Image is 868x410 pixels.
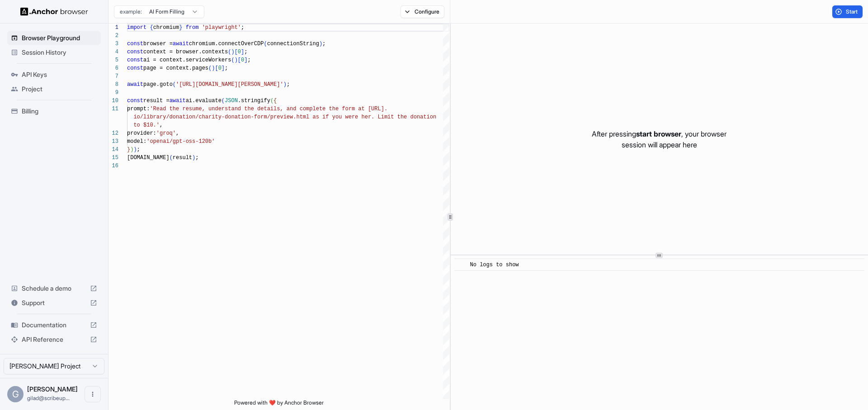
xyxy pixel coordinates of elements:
span: ] [241,49,244,55]
span: ( [222,98,225,104]
div: Project [7,82,101,96]
div: Browser Playground [7,31,101,45]
span: const [127,98,143,104]
span: ] [222,65,225,71]
span: { [274,98,277,104]
span: start browser [636,129,681,138]
button: Open menu [85,386,101,402]
div: API Reference [7,332,101,347]
span: API Reference [22,335,86,344]
span: Support [22,298,86,307]
div: 1 [108,24,118,32]
span: ; [195,155,198,161]
span: result = [143,98,170,104]
span: ; [241,24,244,31]
span: 'openai/gpt-oss-120b' [146,138,215,145]
span: Powered with ❤️ by Anchor Browser [234,399,324,410]
span: 'groq' [156,130,176,137]
span: await [127,81,143,88]
span: Browser Playground [22,33,97,42]
div: 6 [108,64,118,72]
span: ( [228,49,231,55]
span: const [127,41,143,47]
div: Documentation [7,318,101,332]
div: 5 [108,56,118,64]
span: html as if you were her. Limit the donation [296,114,436,120]
span: page.goto [143,81,173,88]
span: lete the form at [URL]. [312,106,387,112]
span: ) [319,41,322,47]
div: 15 [108,154,118,162]
div: 3 [108,40,118,48]
span: .stringify [238,98,270,104]
div: 14 [108,146,118,154]
span: , [160,122,163,128]
span: ) [130,146,133,153]
span: [DOMAIN_NAME] [127,155,170,161]
div: 2 [108,32,118,40]
span: const [127,57,143,63]
span: , [176,130,179,137]
span: ) [212,65,215,71]
span: Schedule a demo [22,284,86,293]
span: ) [133,146,137,153]
div: API Keys [7,67,101,82]
span: '[URL][DOMAIN_NAME][PERSON_NAME]' [176,81,283,88]
span: ​ [459,260,463,269]
span: ) [235,57,238,63]
span: 0 [218,65,222,71]
span: ( [208,65,212,71]
span: 0 [238,49,241,55]
span: ( [231,57,234,63]
div: 13 [108,137,118,146]
span: ( [270,98,274,104]
span: [ [215,65,218,71]
div: 12 [108,129,118,137]
span: ; [322,41,325,47]
div: 9 [108,89,118,97]
button: Start [832,5,863,18]
div: 11 [108,105,118,113]
span: Project [22,85,97,94]
span: 'Read the resume, understand the details, and comp [150,106,312,112]
span: ( [173,81,176,88]
img: Anchor Logo [20,7,88,16]
span: from [186,24,199,31]
span: 'playwright' [202,24,241,31]
span: } [127,146,130,153]
span: ai.evaluate [186,98,222,104]
span: API Keys [22,70,97,79]
span: prompt: [127,106,150,112]
div: Billing [7,104,101,118]
span: Gilad Spitzer [27,385,78,393]
span: model: [127,138,146,145]
span: [ [235,49,238,55]
span: No logs to show [470,262,519,268]
span: 0 [241,57,244,63]
div: G [7,386,24,402]
span: const [127,65,143,71]
span: ; [137,146,140,153]
span: chromium [153,24,179,31]
span: ) [231,49,234,55]
div: 10 [108,97,118,105]
div: 16 [108,162,118,170]
div: Support [7,296,101,310]
span: ) [192,155,195,161]
span: ( [170,155,173,161]
span: Billing [22,107,97,116]
div: 4 [108,48,118,56]
span: await [173,41,189,47]
span: page = context.pages [143,65,208,71]
span: ; [287,81,290,88]
span: JSON [225,98,238,104]
span: ; [247,57,250,63]
span: gilad@scribeup.io [27,395,70,401]
span: connectionString [267,41,319,47]
span: ai = context.serviceWorkers [143,57,231,63]
span: example: [120,8,142,15]
div: Schedule a demo [7,281,101,296]
span: ; [244,49,247,55]
span: to $10.' [133,122,160,128]
span: ( [264,41,267,47]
